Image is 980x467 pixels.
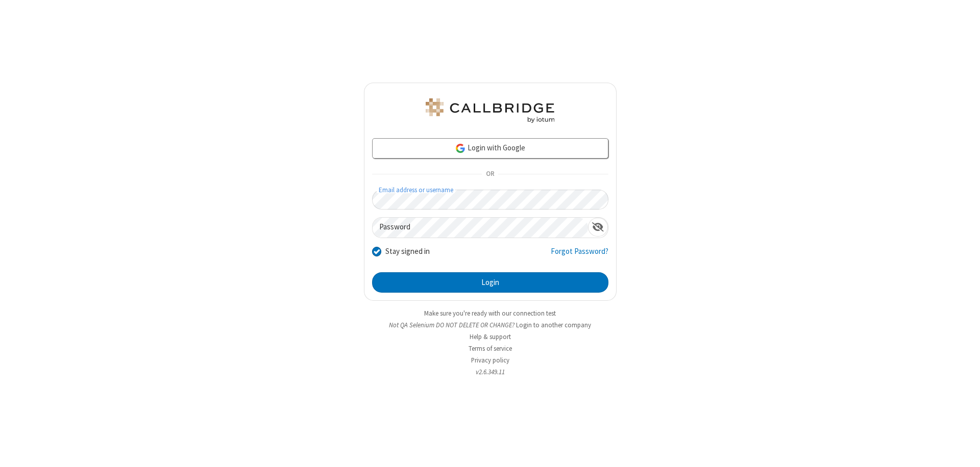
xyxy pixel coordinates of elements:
span: OR [482,167,498,181]
input: Password [373,218,588,238]
a: Forgot Password? [551,246,608,265]
li: v2.6.349.11 [364,367,617,377]
a: Login with Google [372,138,608,159]
a: Terms of service [469,344,512,353]
label: Stay signed in [385,246,430,257]
input: Email address or username [372,190,608,210]
img: QA Selenium DO NOT DELETE OR CHANGE [424,98,556,123]
button: Login [372,272,608,293]
button: Login to another company [516,320,591,330]
a: Help & support [470,332,511,341]
img: google-icon.png [455,143,466,154]
a: Make sure you're ready with our connection test [424,309,556,318]
a: Privacy policy [471,356,509,365]
div: Show password [588,218,608,237]
li: Not QA Selenium DO NOT DELETE OR CHANGE? [364,320,617,330]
